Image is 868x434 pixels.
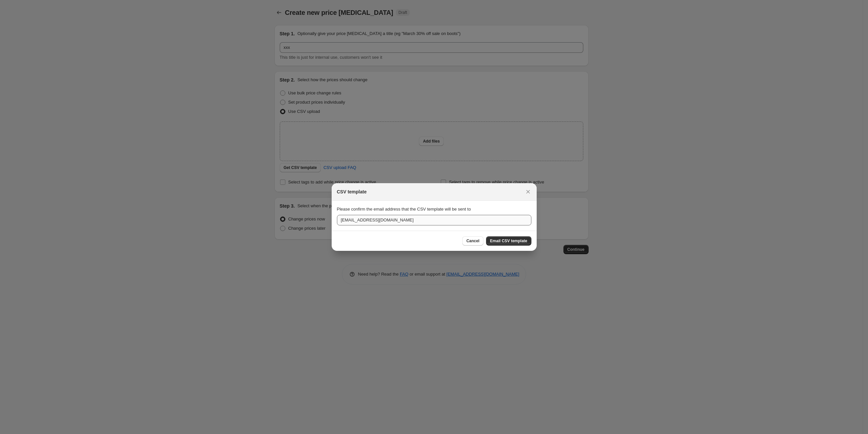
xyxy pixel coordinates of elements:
[486,236,531,246] button: Email CSV template
[490,238,527,244] span: Email CSV template
[337,207,471,212] span: Please confirm the email address that the CSV template will be sent to
[462,236,483,246] button: Cancel
[337,188,367,195] h2: CSV template
[466,238,479,244] span: Cancel
[523,187,533,196] button: Close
